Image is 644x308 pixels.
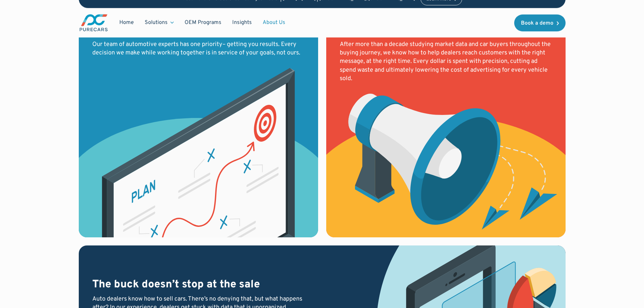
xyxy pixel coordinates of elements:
a: About Us [257,16,291,29]
img: megaphone illustration representing a campaign [326,94,566,237]
h3: The buck doesn’t stop at the sale [92,278,311,292]
img: roadmap illustration [79,68,318,237]
div: Our team of automotive experts has one priority– getting you results. Every decision we make whil... [92,40,305,57]
a: OEM Programs [179,16,227,29]
div: After more than a decade studying market data and car buyers throughout the buying journey, we kn... [340,40,552,83]
div: Book a demo [521,20,553,26]
a: main [79,14,109,32]
a: Insights [227,16,257,29]
div: Solutions [139,16,179,29]
a: Home [114,16,139,29]
a: Book a demo [514,14,566,31]
div: Solutions [145,19,168,26]
img: purecars logo [79,14,109,32]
